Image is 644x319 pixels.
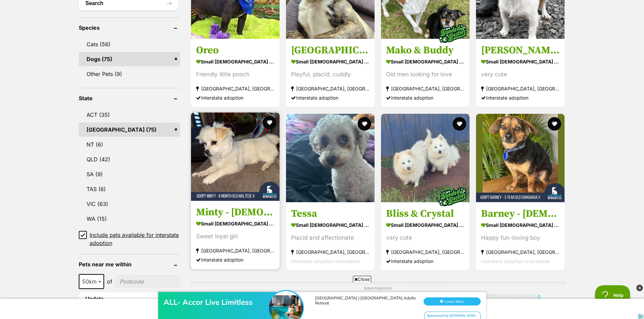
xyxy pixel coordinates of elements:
img: Minty - 8 Month Old Maltese X - Maltese x Shih Tzu x Pomeranian Dog [191,112,280,201]
h3: Tessa [291,207,369,220]
img: Tessa - Bichon Frise Dog [286,114,375,202]
span: of [107,277,112,286]
span: Interstate adoption unavailable [481,258,550,264]
strong: small [DEMOGRAPHIC_DATA] Dog [386,57,464,67]
h3: Mako & Buddy [386,44,464,57]
strong: small [DEMOGRAPHIC_DATA] Dog [481,220,559,230]
h3: Barney - [DEMOGRAPHIC_DATA] Chihuahua X Terrier [481,207,559,220]
strong: small [DEMOGRAPHIC_DATA] Dog [481,57,559,67]
button: favourite [453,117,466,131]
strong: [GEOGRAPHIC_DATA], [GEOGRAPHIC_DATA] [196,84,275,93]
strong: [GEOGRAPHIC_DATA], [GEOGRAPHIC_DATA] [291,247,369,257]
div: Sponsored by [DOMAIN_NAME][URL] [424,33,481,42]
img: Barney - 3 Year Old Chihuahua X Terrier - Chihuahua (Long Coat) Dog [476,114,565,202]
strong: small [DEMOGRAPHIC_DATA] Dog [386,220,464,230]
a: WA (15) [79,212,180,226]
button: Learn More [424,19,481,27]
button: favourite [358,117,371,131]
div: Playful, placid, cuddly [291,70,369,79]
div: Old men looking for love [386,70,464,79]
a: Include pets available for interstate adoption [79,231,180,247]
a: Oreo small [DEMOGRAPHIC_DATA] Dog Friendly little pooch [GEOGRAPHIC_DATA], [GEOGRAPHIC_DATA] Inte... [191,39,280,107]
a: SA (9) [79,167,180,181]
div: Interstate adoption [386,257,464,266]
a: VIC (63) [79,197,180,211]
a: Dogs (75) [79,52,180,66]
strong: small [DEMOGRAPHIC_DATA] Dog [196,57,275,67]
img: bonded besties [436,17,470,50]
div: very cute [386,233,464,242]
h3: Bliss & Crystal [386,207,464,220]
a: ACT (35) [79,108,180,122]
a: [GEOGRAPHIC_DATA] (75) [79,123,180,137]
div: Friendly little pooch [196,70,275,79]
div: very cute [481,70,559,79]
a: QLD (42) [79,152,180,166]
button: favourite [548,117,562,131]
img: ALL- Accor Live Limitless [269,12,303,46]
span: 50km [79,274,104,289]
strong: small [DEMOGRAPHIC_DATA] Dog [196,219,275,229]
div: Interstate adoption [291,93,369,102]
span: Include pets available for interstate adoption [90,231,180,247]
div: Interstate adoption [386,93,464,102]
strong: small [DEMOGRAPHIC_DATA] Dog [291,57,369,67]
a: [PERSON_NAME] small [DEMOGRAPHIC_DATA] Dog very cute [GEOGRAPHIC_DATA], [GEOGRAPHIC_DATA] Interst... [476,39,565,107]
strong: [GEOGRAPHIC_DATA], [GEOGRAPHIC_DATA] [196,246,275,255]
header: Species [79,25,180,31]
span: 50km [79,277,103,286]
h3: Oreo [196,44,275,57]
div: Happy fun-loving boy [481,233,559,242]
strong: [GEOGRAPHIC_DATA], [GEOGRAPHIC_DATA] [481,84,559,93]
div: ALL- Accor Live Limitless [164,19,272,28]
input: postcode [115,275,180,288]
strong: small [DEMOGRAPHIC_DATA] Dog [291,220,369,230]
div: Interstate adoption [481,93,559,102]
h3: Minty - [DEMOGRAPHIC_DATA] Maltese X [196,206,275,219]
div: [GEOGRAPHIC_DATA] | [GEOGRAPHIC_DATA] Adults Retreat [315,17,416,27]
strong: [GEOGRAPHIC_DATA], [GEOGRAPHIC_DATA] [291,84,369,93]
img: bonded besties [436,180,470,214]
a: Bliss & Crystal small [DEMOGRAPHIC_DATA] Dog very cute [GEOGRAPHIC_DATA], [GEOGRAPHIC_DATA] Inter... [381,202,470,271]
div: Interstate adoption [196,255,275,264]
strong: [GEOGRAPHIC_DATA], [GEOGRAPHIC_DATA] [386,84,464,93]
a: Minty - [DEMOGRAPHIC_DATA] Maltese X small [DEMOGRAPHIC_DATA] Dog Sweet loyal girl [GEOGRAPHIC_DA... [191,201,280,269]
img: Bliss & Crystal - Japanese Spitz Dog [381,114,470,202]
a: TAS (6) [79,182,180,196]
div: Sweet loyal girl [196,232,275,241]
a: Tessa small [DEMOGRAPHIC_DATA] Dog Placid and affectionate [GEOGRAPHIC_DATA], [GEOGRAPHIC_DATA] I... [286,202,375,271]
strong: [GEOGRAPHIC_DATA], [GEOGRAPHIC_DATA] [481,247,559,257]
a: Barney - [DEMOGRAPHIC_DATA] Chihuahua X Terrier small [DEMOGRAPHIC_DATA] Dog Happy fun-loving boy... [476,202,565,271]
div: Placid and affectionate [291,233,369,242]
h3: [GEOGRAPHIC_DATA] [291,44,369,57]
h3: [PERSON_NAME] [481,44,559,57]
button: favourite [263,116,276,129]
a: Cats (56) [79,37,180,51]
header: State [79,95,180,101]
span: Interstate adoption unavailable [291,258,360,264]
span: Close [353,276,371,283]
div: Interstate adoption [196,93,275,102]
a: Mako & Buddy small [DEMOGRAPHIC_DATA] Dog Old men looking for love [GEOGRAPHIC_DATA], [GEOGRAPHIC... [381,39,470,107]
a: Other Pets (9) [79,67,180,81]
header: Pets near me within [79,261,180,267]
img: close_grey_3x.png [636,285,643,291]
strong: [GEOGRAPHIC_DATA], [GEOGRAPHIC_DATA] [386,247,464,257]
a: NT (6) [79,137,180,152]
a: [GEOGRAPHIC_DATA] small [DEMOGRAPHIC_DATA] Dog Playful, placid, cuddly [GEOGRAPHIC_DATA], [GEOGRA... [286,39,375,107]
